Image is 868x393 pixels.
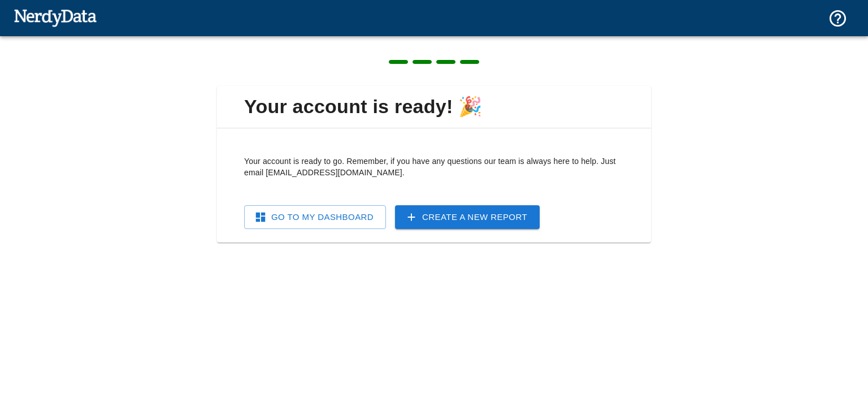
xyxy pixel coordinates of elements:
[821,2,854,35] button: Support and Documentation
[244,205,386,229] a: Go To My Dashboard
[226,95,642,119] span: Your account is ready! 🎉
[14,6,97,29] img: NerdyData.com
[244,156,624,178] p: Your account is ready to go. Remember, if you have any questions our team is always here to help....
[811,313,854,356] iframe: Drift Widget Chat Controller
[395,205,540,229] a: Create a New Report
